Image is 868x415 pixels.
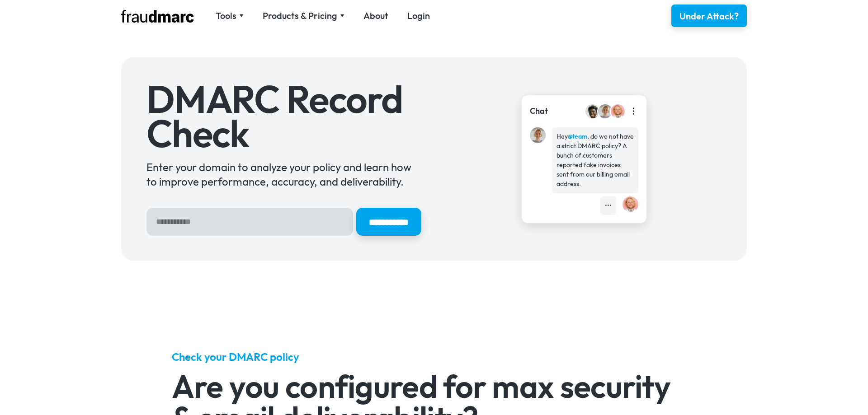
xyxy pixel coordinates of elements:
[146,160,421,189] div: Enter your domain to analyze your policy and learn how to improve performance, accuracy, and deli...
[568,132,587,140] strong: @team
[146,82,421,150] h1: DMARC Record Check
[216,9,244,22] div: Tools
[216,9,236,22] div: Tools
[671,5,747,27] a: Under Attack?
[530,105,548,117] div: Chat
[679,10,739,23] div: Under Attack?
[263,9,337,22] div: Products & Pricing
[605,201,612,210] div: •••
[407,9,430,22] a: Login
[263,9,344,22] div: Products & Pricing
[146,208,421,236] form: Hero Sign Up Form
[363,9,388,22] a: About
[557,132,634,189] div: Hey , do we not have a strict DMARC policy? A bunch of customers reported fake invoices sent from...
[172,350,697,364] h5: Check your DMARC policy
